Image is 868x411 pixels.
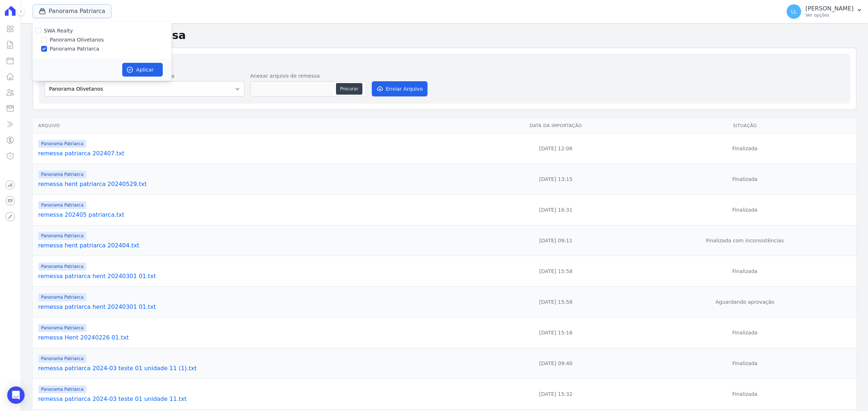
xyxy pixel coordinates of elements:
[478,195,633,225] td: [DATE] 16:31
[633,225,856,256] td: Finalizada com inconsistências
[791,9,797,14] span: LL
[38,140,86,148] span: Panorama Patriarca
[805,12,854,18] p: Ver opções
[38,263,86,271] span: Panorama Patriarca
[478,287,633,317] td: [DATE] 15:58
[33,4,111,18] button: Panorama Patriarca
[33,118,478,133] th: Arquivo
[50,36,104,44] label: Panorama Olivetanos
[38,395,476,403] a: remessa patriarca 2024-03 teste 01 unidade 11.txt
[478,164,633,195] td: [DATE] 13:15
[372,81,427,96] button: Enviar Arquivo
[38,385,86,393] span: Panorama Patriarca
[781,1,868,22] button: LL [PERSON_NAME] Ver opções
[633,195,856,225] td: Finalizada
[478,348,633,379] td: [DATE] 09:40
[250,72,366,80] label: Anexar arquivo de remessa
[7,386,25,404] div: Open Intercom Messenger
[50,45,99,53] label: Panorama Patriarca
[633,118,856,133] th: Situação
[38,241,476,250] a: remessa hent patriarca 202404.txt
[122,63,163,77] button: Aplicar
[38,364,476,373] a: remessa patriarca 2024-03 teste 01 unidade 11 (1).txt
[38,232,86,240] span: Panorama Patriarca
[633,164,856,195] td: Finalizada
[38,201,86,209] span: Panorama Patriarca
[478,225,633,256] td: [DATE] 09:11
[336,83,362,95] button: Procurar
[633,256,856,287] td: Finalizada
[44,28,73,34] label: SWA Realty
[478,379,633,410] td: [DATE] 15:32
[478,133,633,164] td: [DATE] 12:06
[478,118,633,133] th: Data da Importação
[38,211,476,219] a: remessa 202405 patriarca.txt
[478,317,633,348] td: [DATE] 15:16
[33,29,856,42] h2: Importações de Remessa
[44,60,844,69] h2: Importar nova remessa
[38,293,86,301] span: Panorama Patriarca
[633,317,856,348] td: Finalizada
[633,133,856,164] td: Finalizada
[38,149,476,158] a: remessa patriarca 202407.txt
[38,170,86,178] span: Panorama Patriarca
[478,256,633,287] td: [DATE] 15:58
[38,303,476,311] a: remessa patriarca hent 20240301 01.txt
[38,333,476,342] a: remessa Hent 20240226 01.txt
[38,324,86,332] span: Panorama Patriarca
[38,355,86,363] span: Panorama Patriarca
[38,272,476,281] a: remessa patriarca hent 20240301 01.txt
[633,379,856,410] td: Finalizada
[38,180,476,189] a: remessa hent patriarca 20240529.txt
[633,287,856,317] td: Aguardando aprovação
[805,5,854,12] p: [PERSON_NAME]
[633,348,856,379] td: Finalizada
